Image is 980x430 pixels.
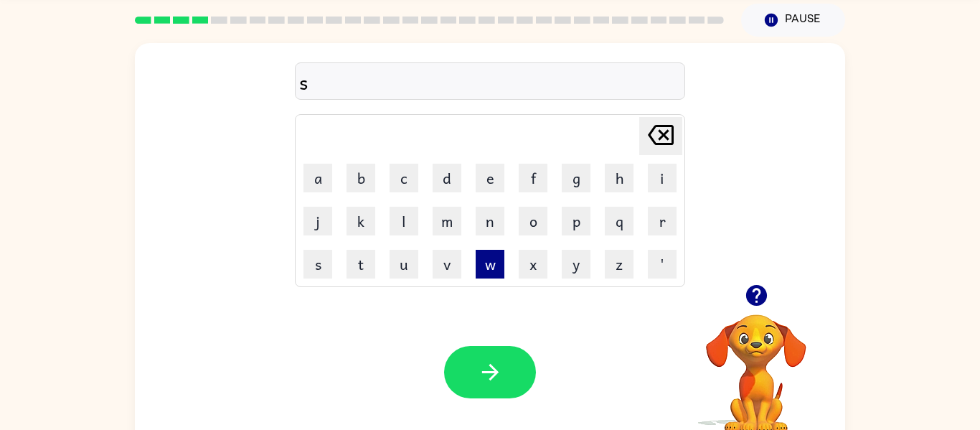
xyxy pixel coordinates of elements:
[347,207,375,235] button: k
[605,207,633,235] button: q
[562,164,590,192] button: g
[476,250,504,279] button: w
[390,207,418,235] button: l
[476,164,504,192] button: e
[648,250,677,279] button: '
[519,250,547,279] button: x
[648,164,677,192] button: i
[741,4,845,37] button: Pause
[605,164,633,192] button: h
[648,207,677,235] button: r
[433,164,461,192] button: d
[433,207,461,235] button: m
[562,207,590,235] button: p
[299,67,681,97] div: s
[562,250,590,279] button: y
[303,164,332,192] button: a
[390,250,418,279] button: u
[433,250,461,279] button: v
[347,250,375,279] button: t
[347,164,375,192] button: b
[303,207,332,235] button: j
[303,250,332,279] button: s
[605,250,633,279] button: z
[390,164,418,192] button: c
[519,164,547,192] button: f
[519,207,547,235] button: o
[476,207,504,235] button: n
